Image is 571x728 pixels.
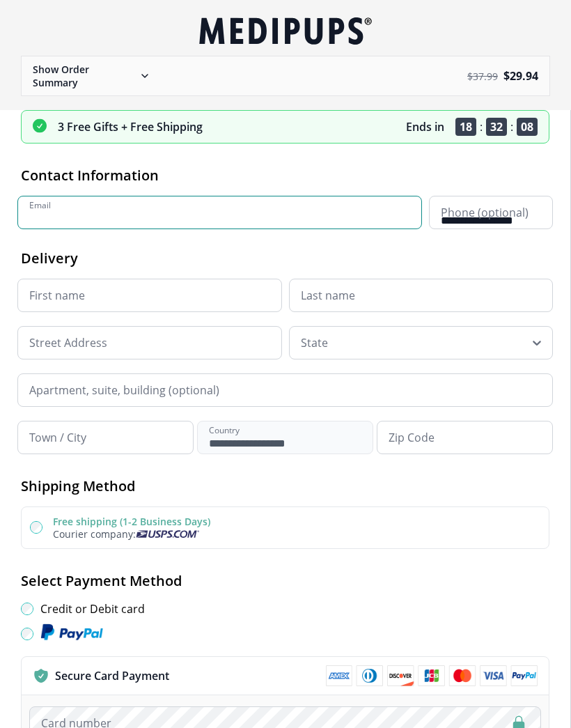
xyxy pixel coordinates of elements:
[406,119,444,134] p: Ends in
[455,118,476,136] span: 18
[40,624,103,642] img: Paypal
[58,119,203,134] p: 3 Free Gifts + Free Shipping
[53,527,136,541] span: Courier company:
[510,119,513,134] span: :
[53,515,210,528] label: Free shipping (1-2 Business Days)
[467,70,498,83] span: $ 37.99
[136,530,199,538] img: Usps courier company
[21,477,549,495] h2: Shipping Method
[503,68,538,84] span: $ 29.94
[326,665,538,686] img: payment methods
[480,119,483,134] span: :
[33,63,136,89] p: Show Order Summary
[486,118,507,136] span: 32
[21,249,78,268] span: Delivery
[55,668,169,683] p: Secure Card Payment
[21,571,549,590] h2: Select Payment Method
[21,166,159,185] span: Contact Information
[517,118,538,136] span: 08
[40,601,145,617] label: Credit or Debit card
